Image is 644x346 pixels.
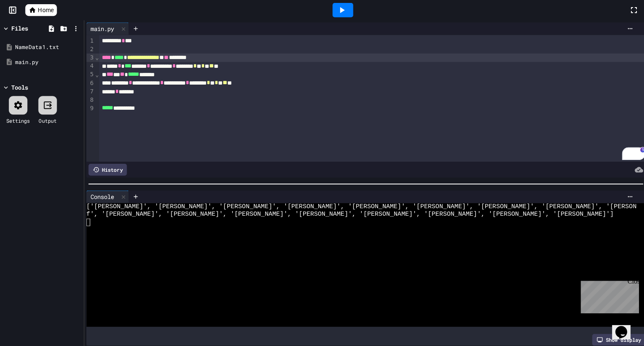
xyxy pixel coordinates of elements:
[86,87,94,96] div: 7
[86,96,94,104] div: 8
[574,276,636,312] iframe: To enrich screen reader interactions, please activate Accessibility in Grammarly extension settings
[86,104,94,112] div: 9
[86,189,128,202] div: Console
[86,62,94,70] div: 4
[609,312,636,338] iframe: chat widget
[86,24,118,33] div: main.py
[3,3,58,53] div: Chat with us now!Close
[589,332,642,344] div: Show display
[39,116,56,124] div: Output
[11,24,28,33] div: Files
[88,163,126,175] div: History
[15,58,80,66] div: main.py
[86,191,118,200] div: Console
[86,53,94,62] div: 3
[94,54,99,60] span: Fold line
[86,70,94,78] div: 5
[25,4,57,16] a: Home
[86,45,94,53] div: 2
[86,209,610,217] span: f', '[PERSON_NAME]', '[PERSON_NAME]', '[PERSON_NAME]', '[PERSON_NAME]', '[PERSON_NAME]', '[PERSON...
[94,71,99,77] span: Fold line
[86,22,128,35] div: main.py
[38,6,53,14] span: Home
[15,43,80,51] div: NameData1.txt
[86,79,94,87] div: 6
[86,36,94,45] div: 1
[6,116,30,124] div: Settings
[11,83,28,91] div: Tools
[99,35,642,161] div: To enrich screen reader interactions, please activate Accessibility in Grammarly extension settings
